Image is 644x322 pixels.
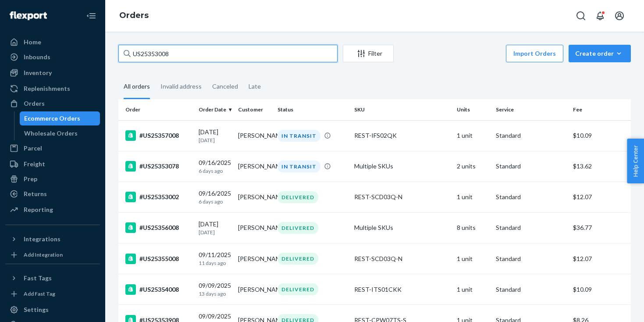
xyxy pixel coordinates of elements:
a: Settings [5,303,100,317]
a: Parcel [5,141,100,155]
div: Parcel [24,144,42,153]
th: Status [274,99,351,120]
p: Standard [496,162,566,171]
td: Multiple SKUs [351,212,453,243]
p: Standard [496,223,566,232]
th: Fee [569,99,631,120]
p: 13 days ago [199,290,231,297]
a: Reporting [5,203,100,217]
p: [DATE] [199,229,231,236]
td: $36.77 [569,212,631,243]
button: Open notifications [591,7,609,25]
button: Close Navigation [82,7,100,25]
a: Returns [5,187,100,201]
a: Inbounds [5,50,100,64]
div: Add Fast Tag [24,290,55,297]
div: Wholesale Orders [24,129,78,138]
div: 09/16/2025 [199,189,231,205]
td: Multiple SKUs [351,151,453,182]
div: Reporting [24,205,53,214]
div: REST-ITS01CKK [354,285,450,294]
a: Add Integration [5,250,100,260]
p: Standard [496,193,566,201]
div: All orders [124,75,150,99]
div: #US25353078 [125,161,192,172]
p: Standard [496,131,566,140]
td: [PERSON_NAME] [235,212,274,243]
p: Standard [496,285,566,294]
td: [PERSON_NAME] [235,274,274,305]
button: Open account menu [611,7,628,25]
div: #US25353002 [125,192,192,202]
div: Customer [238,106,270,113]
div: Filter [343,49,393,58]
a: Home [5,35,100,49]
div: IN TRANSIT [278,161,320,172]
div: REST-IFS02QK [354,131,450,140]
td: 1 unit [453,182,493,212]
th: Order [118,99,195,120]
div: Returns [24,190,47,198]
td: $13.62 [569,151,631,182]
div: Orders [24,99,45,108]
p: 6 days ago [199,167,231,175]
div: Canceled [212,75,238,98]
div: #US25356008 [125,222,192,233]
td: 1 unit [453,120,493,151]
td: 2 units [453,151,493,182]
td: $10.09 [569,274,631,305]
p: 11 days ago [199,259,231,267]
div: #US25355008 [125,254,192,264]
a: Prep [5,172,100,186]
div: #US25357008 [125,130,192,141]
div: 09/11/2025 [199,250,231,267]
td: $12.07 [569,243,631,274]
div: Invalid address [160,75,202,98]
div: Create order [575,49,624,58]
div: [DATE] [199,220,231,236]
div: DELIVERED [278,191,318,203]
div: Ecommerce Orders [24,114,80,123]
div: Freight [24,160,45,168]
div: DELIVERED [278,283,318,295]
button: Create order [569,45,631,62]
div: DELIVERED [278,222,318,234]
th: Units [453,99,493,120]
div: [DATE] [199,128,231,144]
div: Home [24,38,41,47]
a: Orders [5,97,100,111]
td: [PERSON_NAME] [235,243,274,274]
th: SKU [351,99,453,120]
a: Orders [119,11,149,20]
p: 6 days ago [199,198,231,205]
button: Help Center [627,139,644,183]
td: 1 unit [453,243,493,274]
div: Integrations [24,235,60,243]
input: Search orders [118,45,338,62]
div: #US25354008 [125,284,192,295]
td: 8 units [453,212,493,243]
a: Ecommerce Orders [20,111,100,125]
div: IN TRANSIT [278,130,320,142]
button: Fast Tags [5,271,100,285]
img: Flexport logo [10,11,47,20]
div: 09/09/2025 [199,281,231,297]
div: Add Integration [24,251,63,258]
div: Fast Tags [24,274,52,283]
th: Order Date [195,99,235,120]
td: [PERSON_NAME] [235,151,274,182]
div: REST-SCD03Q-N [354,193,450,201]
div: Replenishments [24,84,70,93]
button: Filter [343,45,394,62]
td: [PERSON_NAME] [235,182,274,212]
a: Replenishments [5,82,100,96]
button: Open Search Box [572,7,590,25]
button: Import Orders [506,45,563,62]
a: Freight [5,157,100,171]
td: 1 unit [453,274,493,305]
p: [DATE] [199,136,231,144]
td: [PERSON_NAME] [235,120,274,151]
div: Settings [24,305,49,314]
div: Prep [24,175,37,183]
